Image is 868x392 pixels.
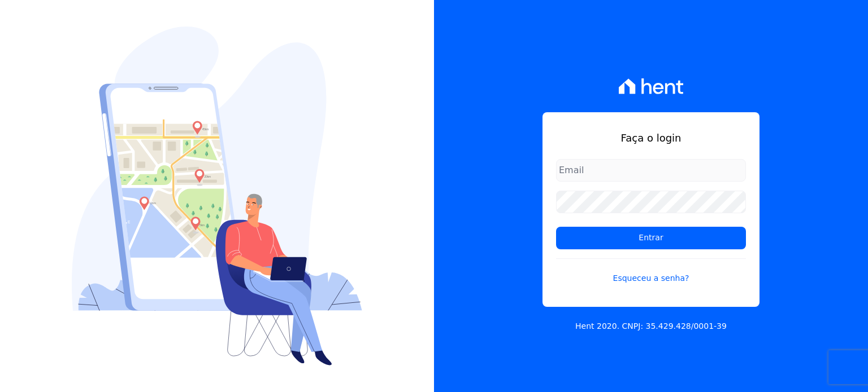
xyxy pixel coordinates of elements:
[72,27,362,365] img: Login
[556,130,746,146] h1: Faça o login
[556,227,746,249] input: Entrar
[556,258,746,284] a: Esqueceu a senha?
[575,320,727,332] p: Hent 2020. CNPJ: 35.429.428/0001-39
[556,159,746,182] input: Email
